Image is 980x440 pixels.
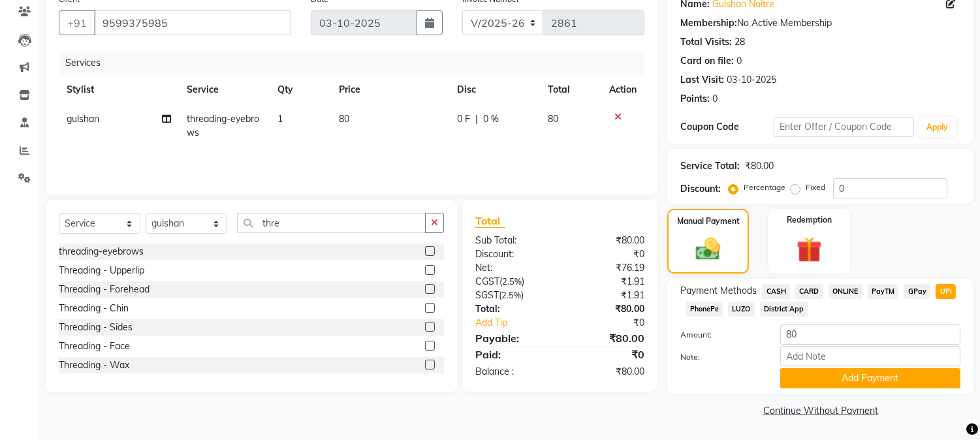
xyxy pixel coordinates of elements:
th: Action [601,75,644,104]
div: Threading - Chin [59,302,129,315]
div: Coupon Code [680,120,774,134]
span: UPI [936,284,956,299]
div: ₹0 [560,347,655,362]
span: 2.5% [501,290,521,300]
div: Threading - Face [59,339,130,353]
div: Balance : [466,365,560,379]
span: LUZO [728,302,755,317]
span: CASH [762,284,790,299]
div: Sub Total: [466,234,560,247]
input: Enter Offer / Coupon Code [774,117,913,137]
label: Percentage [744,181,785,193]
div: Points: [680,92,710,106]
label: Redemption [787,214,832,226]
div: Card on file: [680,54,734,68]
div: Threading - Upperlip [59,264,144,277]
span: 0 F [457,112,470,126]
span: 2.5% [502,276,522,287]
div: ₹0 [576,316,655,330]
input: Amount [780,324,960,345]
th: Stylist [59,75,179,104]
span: PhonePe [686,302,723,317]
div: ₹80.00 [560,330,655,346]
button: Add Payment [780,368,960,388]
input: Add Note [780,346,960,366]
div: threading-eyebrows [59,245,144,259]
span: | [475,112,478,126]
span: GPay [904,284,930,299]
span: gulshan [67,113,99,125]
span: Total [475,214,505,228]
span: CGST [475,275,499,287]
div: Total Visits: [680,35,732,49]
label: Manual Payment [677,215,740,227]
div: Payable: [466,330,560,346]
th: Disc [449,75,540,104]
span: SGST [475,289,499,301]
span: 0 % [483,112,499,126]
th: Qty [270,75,330,104]
span: PayTM [868,284,899,299]
div: 0 [736,54,742,68]
label: Fixed [806,181,825,193]
div: ₹80.00 [560,302,655,316]
span: CARD [795,284,823,299]
img: _cash.svg [688,235,727,263]
div: Discount: [466,247,560,261]
div: 03-10-2025 [727,73,776,87]
th: Service [179,75,270,104]
th: Price [331,75,449,104]
span: 1 [277,113,283,125]
button: Apply [919,118,956,137]
span: threading-eyebrows [187,113,259,138]
div: ₹76.19 [560,261,655,275]
input: Search or Scan [237,213,426,233]
div: Threading - Sides [59,321,133,334]
div: Last Visit: [680,73,724,87]
span: 80 [339,113,349,125]
span: ONLINE [829,284,862,299]
a: Add Tip [466,316,576,330]
span: Payment Methods [680,284,757,298]
th: Total [540,75,602,104]
div: ₹80.00 [745,159,774,173]
div: Total: [466,302,560,316]
div: No Active Membership [680,16,960,30]
div: ( ) [466,275,560,289]
div: ₹80.00 [560,234,655,247]
span: 80 [548,113,558,125]
div: Net: [466,261,560,275]
div: ₹1.91 [560,275,655,289]
div: ₹1.91 [560,289,655,302]
input: Search by Name/Mobile/Email/Code [94,10,291,35]
div: ₹80.00 [560,365,655,379]
div: Service Total: [680,159,740,173]
div: Membership: [680,16,737,30]
img: _gift.svg [789,234,830,266]
div: Services [60,51,654,75]
span: District App [760,302,808,317]
div: Paid: [466,347,560,362]
label: Amount: [671,329,770,341]
div: Discount: [680,182,721,196]
div: ( ) [466,289,560,302]
div: 0 [712,92,718,106]
div: Threading - Wax [59,358,129,372]
div: ₹0 [560,247,655,261]
div: Threading - Forehead [59,283,150,296]
label: Note: [671,351,770,363]
div: 28 [735,35,745,49]
a: Continue Without Payment [670,404,971,418]
button: +91 [59,10,95,35]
